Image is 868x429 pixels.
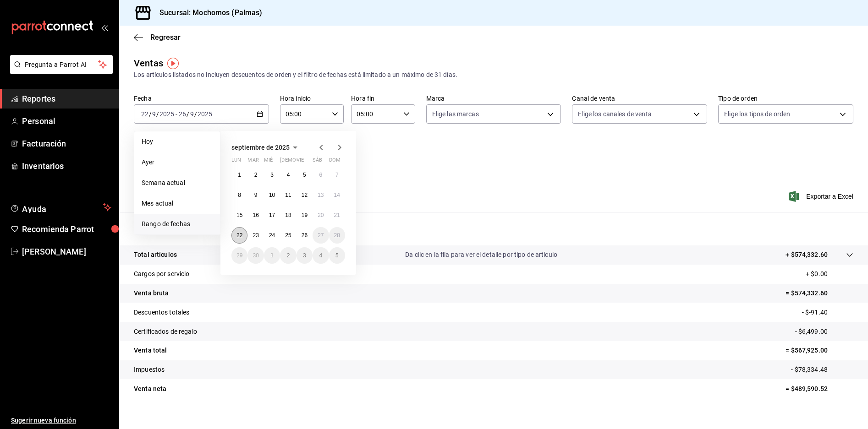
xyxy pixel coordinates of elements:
[285,232,291,239] abbr: 25 de septiembre de 2025
[269,192,275,198] abbr: 10 de septiembre de 2025
[156,110,159,118] span: /
[247,167,264,183] button: 2 de septiembre de 2025
[297,157,304,167] abbr: viernes
[297,167,313,183] button: 5 de septiembre de 2025
[313,247,329,264] button: 4 de octubre de 2025
[134,288,169,298] p: Venta bruta
[142,157,213,167] span: Ayer
[285,212,291,218] abbr: 18 de septiembre de 2025
[302,212,308,218] abbr: 19 de septiembre de 2025
[334,212,340,218] abbr: 21 de septiembre de 2025
[270,172,274,178] abbr: 3 de septiembre de 2025
[285,192,291,198] abbr: 11 de septiembre de 2025
[231,187,247,203] button: 8 de septiembre de 2025
[101,24,108,31] button: open_drawer_menu
[247,207,264,223] button: 16 de septiembre de 2025
[264,247,280,264] button: 1 de octubre de 2025
[247,187,264,203] button: 9 de septiembre de 2025
[313,157,322,167] abbr: sábado
[280,187,296,203] button: 11 de septiembre de 2025
[318,212,324,218] abbr: 20 de septiembre de 2025
[25,60,99,70] span: Pregunta a Parrot AI
[231,247,247,264] button: 29 de septiembre de 2025
[197,110,213,118] input: ----
[280,247,296,264] button: 2 de octubre de 2025
[297,247,313,264] button: 3 de octubre de 2025
[134,33,181,42] button: Regresar
[264,187,280,203] button: 10 de septiembre de 2025
[134,327,197,337] p: Certificados de regalo
[329,167,345,183] button: 7 de septiembre de 2025
[329,227,345,244] button: 28 de septiembre de 2025
[791,365,853,375] p: - $78,334.48
[795,327,853,337] p: - $6,499.00
[302,232,308,239] abbr: 26 de septiembre de 2025
[167,58,179,69] img: Tooltip marker
[22,160,111,172] span: Inventarios
[319,252,322,259] abbr: 4 de octubre de 2025
[313,187,329,203] button: 13 de septiembre de 2025
[318,232,324,239] abbr: 27 de septiembre de 2025
[253,212,258,218] abbr: 16 de septiembre de 2025
[264,207,280,223] button: 17 de septiembre de 2025
[247,227,264,244] button: 23 de septiembre de 2025
[280,227,296,244] button: 25 de septiembre de 2025
[334,192,340,198] abbr: 14 de septiembre de 2025
[405,250,557,260] p: Da clic en la fila para ver el detalle por tipo de artículo
[142,178,213,188] span: Semana actual
[10,55,113,74] button: Pregunta a Parrot AI
[329,247,345,264] button: 5 de octubre de 2025
[432,109,479,119] span: Elige las marcas
[134,308,189,317] p: Descuentos totales
[134,384,166,394] p: Venta neta
[578,109,651,119] span: Elige los canales de venta
[280,207,296,223] button: 18 de septiembre de 2025
[303,252,306,259] abbr: 3 de octubre de 2025
[134,250,177,260] p: Total artículos
[287,252,290,259] abbr: 2 de octubre de 2025
[791,191,853,202] button: Exportar a Excel
[187,110,189,118] span: /
[142,199,213,208] span: Mes actual
[253,252,258,259] abbr: 30 de septiembre de 2025
[280,95,344,102] label: Hora inicio
[231,207,247,223] button: 15 de septiembre de 2025
[236,252,242,259] abbr: 29 de septiembre de 2025
[150,33,181,42] span: Regresar
[134,223,853,234] p: Resumen
[176,110,177,118] span: -
[190,110,194,118] input: --
[11,416,111,425] span: Sugerir nueva función
[335,172,339,178] abbr: 7 de septiembre de 2025
[264,157,273,167] abbr: miércoles
[270,252,274,259] abbr: 1 de octubre de 2025
[142,219,213,229] span: Rango de fechas
[22,137,111,150] span: Facturación
[786,250,828,260] p: + $574,332.60
[334,232,340,239] abbr: 28 de septiembre de 2025
[22,202,99,213] span: Ayuda
[313,167,329,183] button: 6 de septiembre de 2025
[806,269,853,279] p: + $0.00
[426,95,561,102] label: Marca
[329,187,345,203] button: 14 de septiembre de 2025
[280,157,334,167] abbr: jueves
[264,167,280,183] button: 3 de septiembre de 2025
[313,227,329,244] button: 27 de septiembre de 2025
[718,95,853,102] label: Tipo de orden
[329,207,345,223] button: 21 de septiembre de 2025
[134,365,165,375] p: Impuestos
[297,207,313,223] button: 19 de septiembre de 2025
[329,157,341,167] abbr: domingo
[238,172,241,178] abbr: 1 de septiembre de 2025
[802,308,853,317] p: - $-91.40
[6,66,113,76] a: Pregunta a Parrot AI
[152,110,156,118] input: --
[264,227,280,244] button: 24 de septiembre de 2025
[22,115,111,127] span: Personal
[236,232,242,239] abbr: 22 de septiembre de 2025
[236,212,242,218] abbr: 15 de septiembre de 2025
[318,192,324,198] abbr: 13 de septiembre de 2025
